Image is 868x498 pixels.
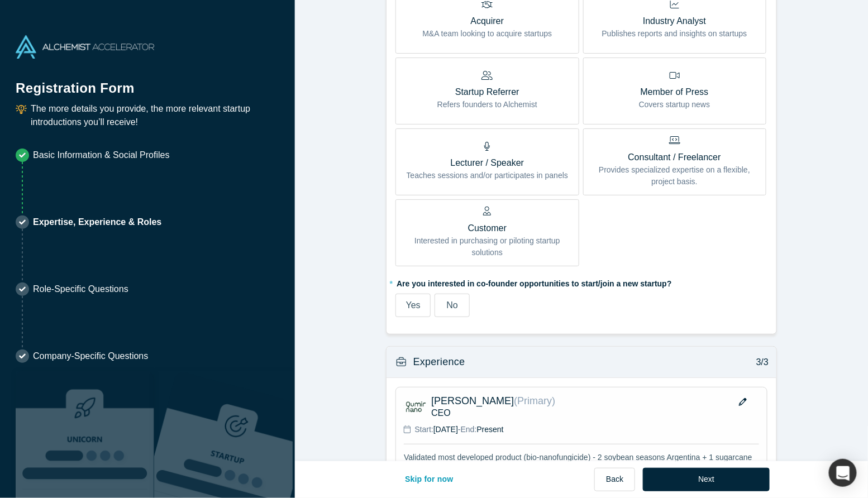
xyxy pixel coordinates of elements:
img: Alchemist Accelerator Logo [16,35,154,59]
p: Covers startup news [639,99,710,111]
p: 3/3 [750,356,769,369]
span: Present [477,425,504,434]
span: (Primary) [514,395,555,406]
p: Company-Specific Questions [33,349,148,363]
p: The more details you provide, the more relevant startup introductions you’ll receive! [31,102,279,129]
span: No [447,300,458,310]
p: Teaches sessions and/or participates in panels [407,170,569,181]
p: Publishes reports and insights on startups [602,28,747,40]
span: Yes [406,300,421,310]
p: Acquirer [422,15,552,28]
p: Basic Information & Social Profiles [33,149,170,162]
span: Start: [415,425,433,434]
p: Lecturer / Speaker [407,156,569,170]
label: Are you interested in co-founder opportunities to start/join a new startup? [395,274,767,290]
button: Back [594,468,635,491]
p: [PERSON_NAME] [431,395,677,407]
h3: Experience [413,355,465,370]
h1: Registration Form [16,66,279,98]
p: Interested in purchasing or piloting startup solutions [404,235,570,258]
p: Consultant / Freelancer [592,151,758,164]
p: CEO [431,407,759,419]
img: Qumir Nano logo [404,395,427,419]
p: Validated most developed product (bio-nanofungicide) - 2 soybean seasons Argentina + 1 sugarcane ... [404,453,759,497]
p: Customer [404,222,570,235]
p: Startup Referrer [437,85,537,99]
p: Refers founders to Alchemist [437,99,537,111]
p: Expertise, Experience & Roles [33,216,161,229]
p: Provides specialized expertise on a flexible, project basis. [592,164,758,188]
p: Industry Analyst [602,15,747,28]
p: Member of Press [639,85,710,99]
p: M&A team looking to acquire startups [422,28,552,40]
span: [DATE] [433,425,458,434]
p: Role-Specific Questions [33,282,128,296]
span: End: [461,425,477,434]
p: - [415,424,504,435]
button: Skip for now [393,468,465,491]
button: Next [643,468,770,491]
